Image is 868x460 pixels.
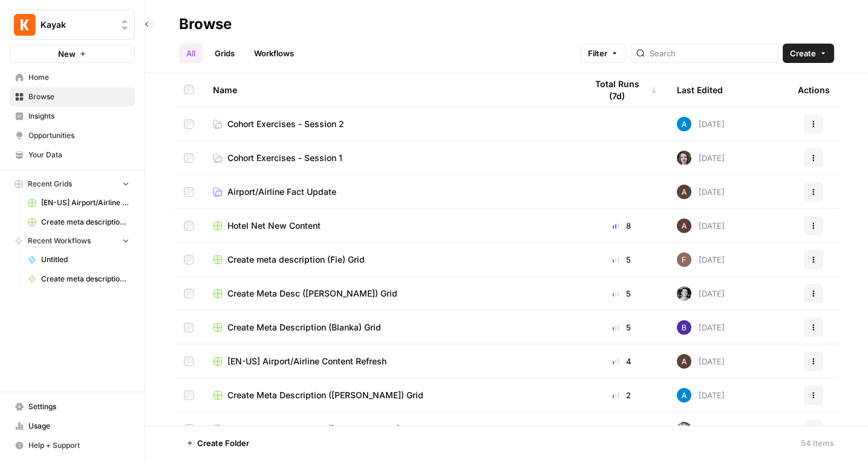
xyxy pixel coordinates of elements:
[10,416,135,436] a: Usage
[227,254,365,266] span: Create meta description (Fie) Grid
[227,355,387,367] span: [EN-US] Airport/Airline Content Refresh
[28,72,129,83] span: Home
[650,47,772,59] input: Search
[677,151,691,165] img: rz7p8tmnmqi1pt4pno23fskyt2v8
[22,250,135,269] a: Untitled
[213,355,567,367] a: [EN-US] Airport/Airline Content Refresh
[677,388,725,402] div: [DATE]
[28,440,129,451] span: Help + Support
[213,254,567,266] a: Create meta description (Fie) Grid
[10,126,135,145] a: Opportunities
[677,117,725,131] div: [DATE]
[677,286,725,301] div: [DATE]
[10,436,135,455] button: Help + Support
[227,152,342,164] span: Cohort Exercises - Session 1
[28,421,129,432] span: Usage
[677,388,691,402] img: o3cqybgnmipr355j8nz4zpq1mc6x
[677,354,691,369] img: wtbmvrjo3qvncyiyitl6zoukl9gz
[213,220,567,232] a: Hotel Net New Content
[197,437,249,449] span: Create Folder
[213,186,567,198] a: Airport/Airline Fact Update
[790,47,816,59] span: Create
[677,185,725,199] div: [DATE]
[801,437,834,449] div: 54 Items
[28,130,129,141] span: Opportunities
[179,44,203,63] a: All
[10,45,135,63] button: New
[179,433,256,453] button: Create Folder
[28,149,129,160] span: Your Data
[58,48,76,60] span: New
[41,19,114,31] span: Kayak
[10,10,135,40] button: Workspace: Kayak
[247,44,301,63] a: Workflows
[227,423,400,435] span: Create meta description ([PERSON_NAME]
[213,152,567,164] a: Cohort Exercises - Session 1
[677,422,725,436] div: [DATE]
[677,252,725,267] div: [DATE]
[10,232,135,250] button: Recent Workflows
[677,320,691,335] img: jvddonxhcv6d8mdj523g41zi7sv7
[28,179,72,189] span: Recent Grids
[28,235,91,246] span: Recent Workflows
[227,321,381,333] span: Create Meta Description (Blanka) Grid
[213,423,567,435] a: Create meta description ([PERSON_NAME]
[677,218,691,233] img: wtbmvrjo3qvncyiyitl6zoukl9gz
[41,217,129,228] span: Create meta description (Fie) Grid
[10,107,135,126] a: Insights
[41,197,129,208] span: [EN-US] Airport/Airline Content Refresh
[22,193,135,212] a: [EN-US] Airport/Airline Content Refresh
[798,73,830,107] div: Actions
[28,111,129,122] span: Insights
[10,397,135,416] a: Settings
[783,44,834,63] button: Create
[227,287,397,300] span: Create Meta Desc ([PERSON_NAME]) Grid
[10,68,135,87] a: Home
[677,286,691,301] img: 4vx69xode0b6rvenq8fzgxnr47hp
[586,321,658,333] div: 5
[227,186,336,198] span: Airport/Airline Fact Update
[586,220,658,232] div: 8
[213,389,567,401] a: Create Meta Description ([PERSON_NAME]) Grid
[588,47,607,59] span: Filter
[41,254,129,265] span: Untitled
[677,218,725,233] div: [DATE]
[10,145,135,165] a: Your Data
[22,269,135,289] a: Create meta description (Fie)
[41,274,129,284] span: Create meta description (Fie)
[677,73,723,107] div: Last Edited
[28,91,129,102] span: Browse
[10,87,135,107] a: Browse
[28,401,129,412] span: Settings
[586,73,658,107] div: Total Runs (7d)
[677,117,691,131] img: o3cqybgnmipr355j8nz4zpq1mc6x
[179,15,232,34] div: Browse
[10,175,135,193] button: Recent Grids
[213,321,567,333] a: Create Meta Description (Blanka) Grid
[677,354,725,369] div: [DATE]
[586,355,658,367] div: 4
[22,212,135,232] a: Create meta description (Fie) Grid
[213,287,567,300] a: Create Meta Desc ([PERSON_NAME]) Grid
[227,118,344,130] span: Cohort Exercises - Session 2
[213,118,567,130] a: Cohort Exercises - Session 2
[580,44,626,63] button: Filter
[227,389,423,401] span: Create Meta Description ([PERSON_NAME]) Grid
[677,151,725,165] div: [DATE]
[586,254,658,266] div: 5
[677,422,691,436] img: a2eqamhmdthocwmr1l2lqiqck0lu
[14,14,36,36] img: Kayak Logo
[586,389,658,401] div: 2
[586,423,658,435] div: 2
[586,287,658,300] div: 5
[677,320,725,335] div: [DATE]
[207,44,242,63] a: Grids
[227,220,321,232] span: Hotel Net New Content
[677,185,691,199] img: wtbmvrjo3qvncyiyitl6zoukl9gz
[677,252,691,267] img: tctyxljblf40chzqxflm8vgl4vpd
[213,73,567,107] div: Name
